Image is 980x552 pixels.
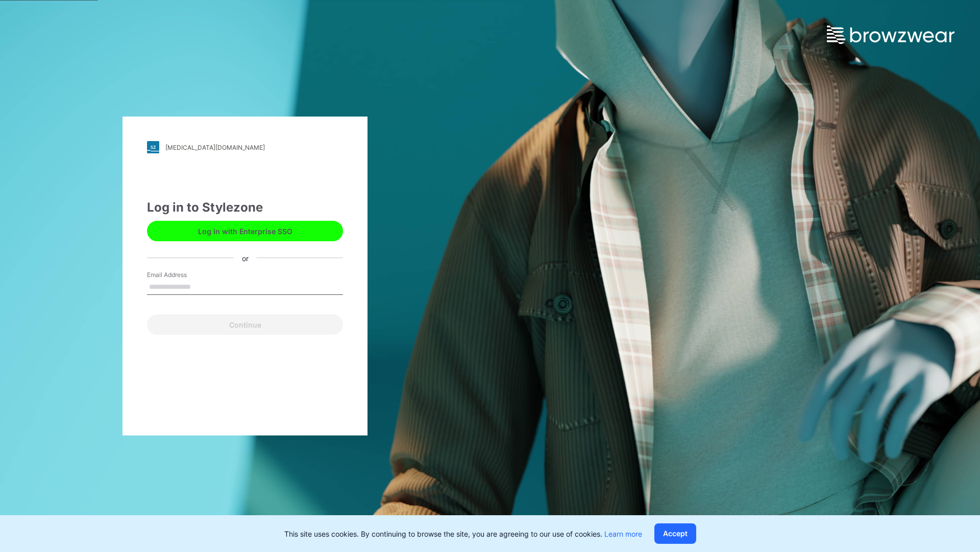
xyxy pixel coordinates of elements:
[147,270,218,280] label: Email Address
[827,26,954,44] img: browzwear-logo.e42bd6dac1945053ebaf764b6aa21510.svg
[147,198,343,217] div: Log in to Stylezone
[234,252,257,263] div: or
[147,141,159,153] img: stylezone-logo.562084cfcfab977791bfbf7441f1a819.svg
[604,530,642,538] a: Learn more
[284,528,642,539] p: This site uses cookies. By continuing to browse the site, you are agreeing to our use of cookies.
[147,221,343,241] button: Log in with Enterprise SSO
[165,144,265,151] div: [MEDICAL_DATA][DOMAIN_NAME]
[654,523,696,544] button: Accept
[147,141,343,153] a: [MEDICAL_DATA][DOMAIN_NAME]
